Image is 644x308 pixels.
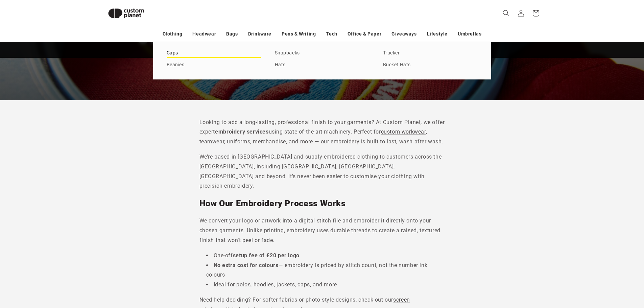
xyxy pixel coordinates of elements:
strong: setup fee of £20 per logo [233,252,300,259]
h2: How Our Embroidery Process Works [199,198,445,209]
a: Trucker [383,49,478,58]
a: Clothing [163,28,183,40]
li: Ideal for polos, hoodies, jackets, caps, and more [206,280,445,290]
a: Pens & Writing [282,28,316,40]
a: Umbrellas [458,28,481,40]
a: custom workwear [381,128,426,135]
iframe: Chat Widget [531,235,644,308]
a: Bags [226,28,238,40]
p: We’re based in [GEOGRAPHIC_DATA] and supply embroidered clothing to customers across the [GEOGRAP... [199,152,445,191]
li: One-off [206,251,445,261]
a: Hats [275,61,369,70]
a: Office & Paper [348,28,381,40]
li: — embroidery is priced by stitch count, not the number ink colours [206,261,445,280]
a: Beanies [167,61,261,70]
summary: Search [499,6,514,21]
a: Bucket Hats [383,61,478,70]
a: Caps [167,49,261,58]
a: Tech [326,28,337,40]
img: Custom Planet [102,3,150,24]
a: Drinkware [248,28,271,40]
a: Headwear [192,28,216,40]
p: Looking to add a long-lasting, professional finish to your garments? At Custom Planet, we offer e... [199,118,445,147]
a: Giveaways [391,28,416,40]
a: Snapbacks [275,49,369,58]
p: We convert your logo or artwork into a digital stitch file and embroider it directly onto your ch... [199,216,445,245]
a: Lifestyle [427,28,448,40]
strong: No extra cost for colours [214,262,279,268]
strong: embroidery services [215,128,268,135]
